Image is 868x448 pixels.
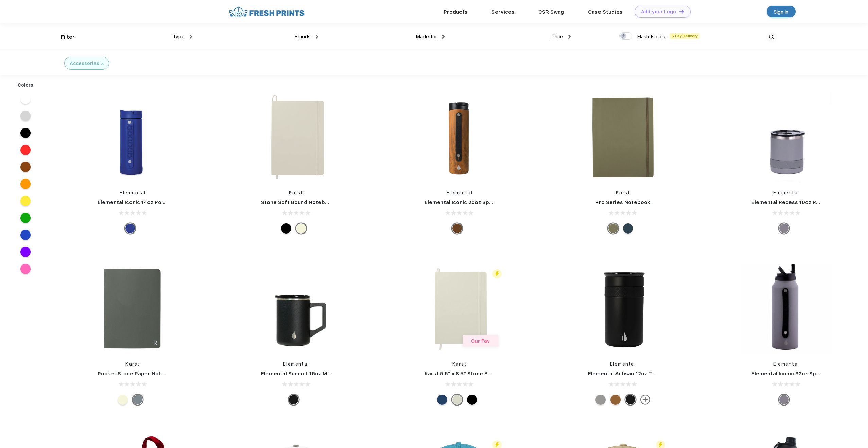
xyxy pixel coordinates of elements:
a: Elemental Recess 10oz Rocks Tumbler [751,199,851,205]
span: Made for [416,34,437,40]
img: func=resize&h=266 [741,92,832,183]
img: flash_active_toggle.svg [492,269,502,278]
div: Colors [13,82,39,89]
img: func=resize&h=266 [741,263,832,354]
img: func=resize&h=266 [251,92,341,183]
a: Products [444,9,468,15]
div: Teak Wood [452,223,462,234]
div: Filter [61,33,75,41]
a: Elemental Summit 16oz Mug [261,371,333,377]
a: Elemental [773,361,799,367]
a: Elemental [283,361,309,367]
a: Stone Soft Bound Notebook [261,199,335,205]
a: Elemental [610,361,636,367]
img: func=resize&h=266 [578,263,668,354]
span: Price [551,34,563,40]
a: Elemental Iconic 14oz Pop Fidget Bottle [98,199,201,205]
div: Accessories [70,60,99,67]
img: func=resize&h=266 [414,92,505,183]
a: Pocket Stone Paper Notebook [98,371,178,377]
a: Karst [616,190,630,195]
div: Add your Logo [641,9,676,15]
div: Black [281,223,291,234]
div: Navy [623,223,633,234]
span: Type [173,34,185,40]
div: Black [289,395,299,405]
a: Elemental [773,190,799,195]
a: Karst [125,361,140,367]
img: dropdown.png [442,35,445,39]
img: dropdown.png [190,35,192,39]
a: Elemental [447,190,473,195]
a: Sign in [767,6,796,17]
div: Black [467,395,477,405]
img: func=resize&h=266 [87,92,178,183]
div: Beige [452,395,462,405]
a: Karst [289,190,303,195]
a: Elemental Artisan 12oz Tumbler [588,371,670,377]
div: Olive [608,223,618,234]
img: func=resize&h=266 [578,92,668,183]
img: func=resize&h=266 [414,263,505,354]
span: Flash Eligible [637,34,667,40]
img: desktop_search.svg [766,32,777,43]
div: Teak Wood [610,395,621,405]
div: Navy [437,395,447,405]
a: Karst 5.5" x 8.5" Stone Bound Notebook [424,371,528,377]
div: Graphite [779,223,789,234]
img: dropdown.png [316,35,318,39]
a: Karst [452,361,467,367]
img: dropdown.png [568,35,571,39]
div: Graphite [595,395,606,405]
img: func=resize&h=266 [87,263,178,354]
img: DT [679,10,684,13]
span: Brands [294,34,311,40]
div: Matte Black [625,395,636,405]
a: Pro Series Notebook [595,199,650,205]
span: Our Fav [471,338,490,344]
img: func=resize&h=266 [251,263,341,354]
div: Beige [296,223,306,234]
div: Royal Blue [125,223,135,234]
a: Elemental Iconic 32oz Sport Water Bottle [751,371,859,377]
div: Beige [118,395,128,405]
img: filter_cancel.svg [101,63,104,65]
div: Sign in [774,8,788,16]
div: Gray [133,395,143,405]
img: more.svg [640,395,650,405]
a: Elemental [120,190,146,195]
img: fo%20logo%202.webp [227,6,307,18]
a: Elemental Iconic 20oz Sport Water Bottle - Teak Wood [424,199,566,205]
div: Graphite [779,395,789,405]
